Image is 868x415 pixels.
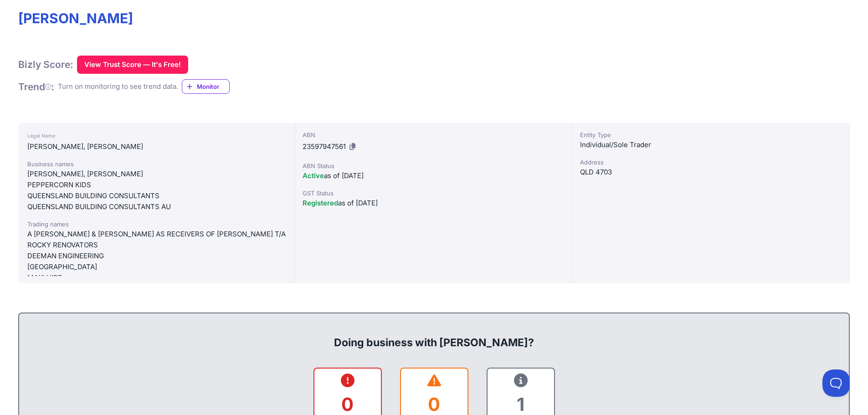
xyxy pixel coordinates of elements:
button: View Trust Score — It's Free! [77,56,188,74]
div: QUEENSLAND BUILDING CONSULTANTS AU [27,201,286,212]
div: MAXI HIRE [27,272,286,283]
div: [GEOGRAPHIC_DATA] [27,261,286,272]
div: Business names [27,159,286,169]
div: Individual/Sole Trader [580,139,842,150]
div: [PERSON_NAME], [PERSON_NAME] [27,169,286,179]
div: Turn on monitoring to see trend data. [58,82,178,92]
div: ABN Status [303,161,565,170]
div: Trading names [27,220,286,229]
span: Registered [303,199,338,207]
div: QLD 4703 [580,167,842,178]
div: [PERSON_NAME], [PERSON_NAME] [27,141,286,152]
div: Doing business with [PERSON_NAME]? [28,321,840,350]
span: Active [303,171,324,180]
div: Address [580,158,842,167]
div: Legal Name [27,130,286,141]
div: QUEENSLAND BUILDING CONSULTANTS [27,190,286,201]
div: as of [DATE] [303,170,565,181]
span: 23597947561 [303,142,346,151]
div: as of [DATE] [303,198,565,209]
div: DEEMAN ENGINEERING [27,251,286,261]
div: Entity Type [580,130,842,139]
iframe: Toggle Customer Support [822,369,850,397]
span: Monitor [197,82,229,91]
div: GST Status [303,189,565,198]
h1: [PERSON_NAME] [18,10,850,26]
h1: Bizly Score: [18,58,73,71]
div: ABN [303,130,565,139]
div: A [PERSON_NAME] & [PERSON_NAME] AS RECEIVERS OF [PERSON_NAME] T/A ROCKY RENOVATORS [27,229,286,251]
div: PEPPERCORN KIDS [27,179,286,190]
h1: Trend : [18,81,54,93]
a: Monitor [182,79,230,94]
